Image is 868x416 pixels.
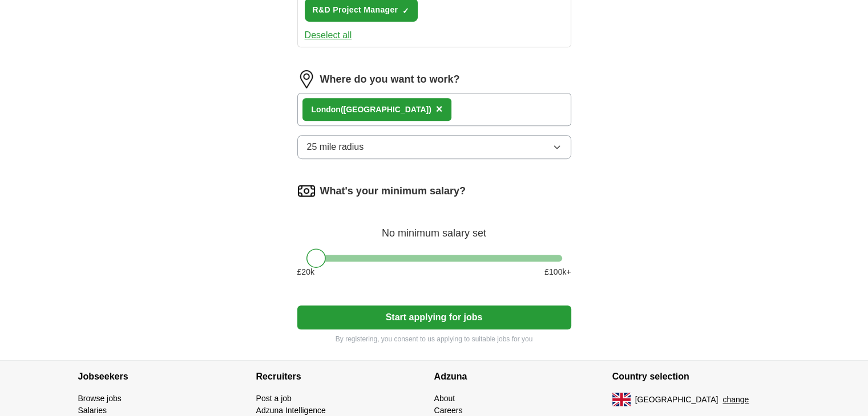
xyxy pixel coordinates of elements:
img: salary.png [297,182,316,200]
h4: Country selection [612,361,790,393]
span: × [436,103,443,115]
button: Deselect all [305,28,352,42]
img: UK flag [612,393,631,406]
span: 25 mile radius [307,140,364,154]
span: R&D Project Manager [313,4,398,16]
div: No minimum salary set [297,214,571,241]
button: change [722,394,749,406]
a: Adzuna Intelligence [256,406,326,415]
button: × [436,101,443,118]
img: location.png [297,70,316,88]
span: ✓ [402,6,409,15]
a: Salaries [78,406,107,415]
span: [GEOGRAPHIC_DATA] [635,394,718,406]
label: Where do you want to work? [320,72,460,87]
button: 25 mile radius [297,135,571,159]
label: What's your minimum salary? [320,183,466,199]
a: Post a job [256,394,292,403]
strong: Lon [312,105,326,114]
span: £ 20 k [297,266,314,278]
a: About [434,394,455,403]
div: don [312,104,431,116]
a: Browse jobs [78,394,122,403]
a: Careers [434,406,463,415]
p: By registering, you consent to us applying to suitable jobs for you [297,334,571,344]
button: Start applying for jobs [297,305,571,329]
span: £ 100 k+ [544,266,571,278]
span: ([GEOGRAPHIC_DATA]) [341,105,431,114]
